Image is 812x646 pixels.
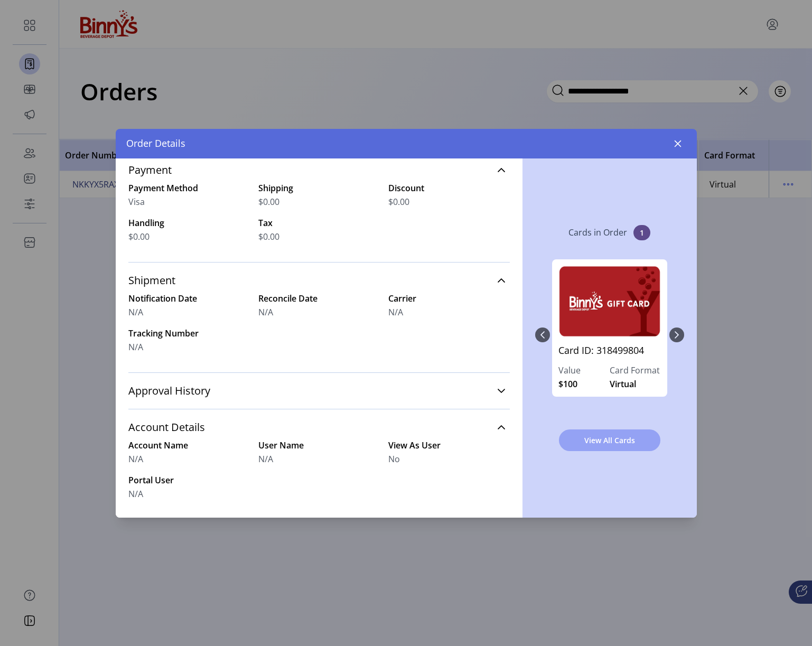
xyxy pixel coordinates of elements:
[558,378,577,390] span: $100
[128,379,510,402] a: Approval History
[128,422,205,433] span: Account Details
[388,195,409,208] span: $0.00
[128,165,172,175] span: Payment
[128,327,250,340] label: Tracking Number
[610,364,661,377] label: Card Format
[128,439,510,513] div: Account Details
[128,488,143,500] span: N/A
[128,230,150,243] span: $0.00
[258,306,273,319] span: N/A
[258,182,380,194] label: Shipping
[128,158,510,182] a: Payment
[258,217,380,229] label: Tax
[388,439,510,452] label: View As User
[258,453,273,465] span: N/A
[258,195,279,208] span: $0.00
[126,136,185,151] span: Order Details
[128,416,510,439] a: Account Details
[128,474,250,486] label: Portal User
[128,217,250,229] label: Handling
[573,435,647,446] span: View All Cards
[558,343,661,364] a: Card ID: 318499804
[128,386,210,396] span: Approval History
[550,249,669,421] div: 0
[558,266,661,337] img: 318499804
[388,182,510,194] label: Discount
[128,269,510,292] a: Shipment
[128,275,175,286] span: Shipment
[633,225,650,240] span: 1
[610,378,636,390] span: Virtual
[258,292,380,305] label: Reconcile Date
[128,439,250,452] label: Account Name
[568,226,627,239] p: Cards in Order
[128,292,250,305] label: Notification Date
[128,306,143,319] span: N/A
[128,292,510,366] div: Shipment
[258,230,279,243] span: $0.00
[388,292,510,305] label: Carrier
[258,439,380,452] label: User Name
[128,195,145,208] span: Visa
[388,453,400,465] span: No
[128,182,250,194] label: Payment Method
[559,429,660,451] button: View All Cards
[388,306,403,319] span: N/A
[128,341,143,353] span: N/A
[558,364,610,377] label: Value
[128,182,510,256] div: Payment
[128,453,143,465] span: N/A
